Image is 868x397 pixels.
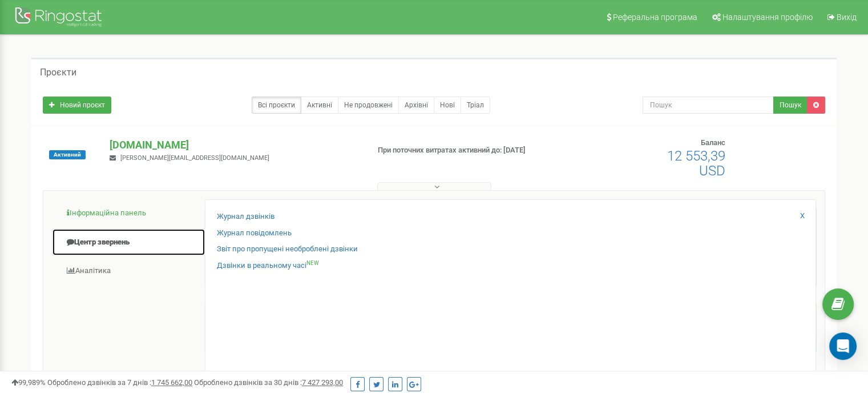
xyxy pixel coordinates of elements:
[217,228,292,239] a: Журнал повідомлень
[338,97,399,114] a: Не продовжені
[301,97,338,114] a: Активні
[11,378,46,387] span: 99,989%
[701,138,725,147] span: Баланс
[378,145,560,156] p: При поточних витратах активний до: [DATE]
[47,378,192,387] span: Оброблено дзвінків за 7 днів :
[151,378,192,387] u: 1 745 662,00
[120,154,269,162] span: [PERSON_NAME][EMAIL_ADDRESS][DOMAIN_NAME]
[306,260,319,266] sup: NEW
[40,67,76,78] h5: Проєкти
[461,97,490,114] a: Тріал
[52,257,205,285] a: Аналiтика
[52,199,205,227] a: Інформаційна панель
[829,332,857,360] div: Open Intercom Messenger
[434,97,461,114] a: Нові
[643,97,774,114] input: Пошук
[302,378,343,387] u: 7 427 293,00
[773,97,808,114] button: Пошук
[613,13,697,22] span: Реферальна програма
[49,150,86,159] span: Активний
[43,97,111,114] a: Новий проєкт
[722,13,813,22] span: Налаштування профілю
[217,260,319,271] a: Дзвінки в реальному часіNEW
[837,13,857,22] span: Вихід
[194,378,343,387] span: Оброблено дзвінків за 30 днів :
[110,138,359,153] p: [DOMAIN_NAME]
[217,244,358,255] a: Звіт про пропущені необроблені дзвінки
[398,97,434,114] a: Архівні
[52,228,205,256] a: Центр звернень
[217,211,274,222] a: Журнал дзвінків
[252,97,301,114] a: Всі проєкти
[800,211,805,222] a: X
[667,148,725,179] span: 12 553,39 USD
